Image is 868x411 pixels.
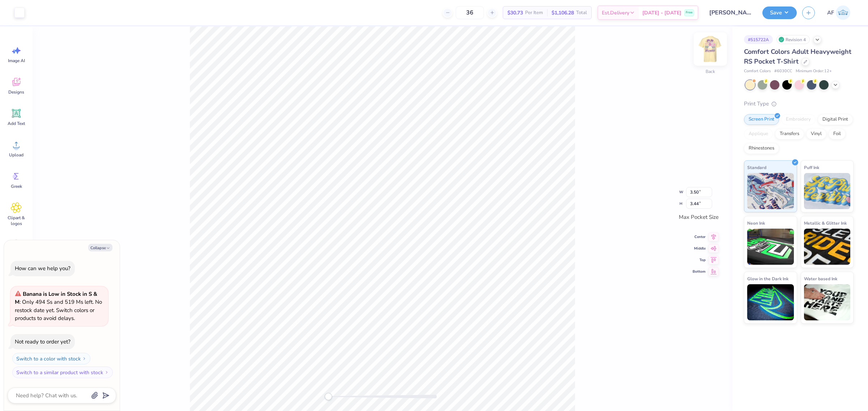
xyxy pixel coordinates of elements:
span: Total [576,9,587,17]
span: Comfort Colors [744,68,771,74]
span: Per Item [525,9,543,17]
span: [DATE] - [DATE] [642,9,681,17]
div: Foil [829,129,846,139]
img: Standard [747,173,794,209]
a: AF [824,5,854,20]
span: Center [693,234,706,240]
span: Glow in the Dark Ink [747,275,788,282]
span: # 6030CC [774,68,792,74]
span: Bottom [693,269,706,274]
div: Screen Print [744,114,779,125]
span: Est. Delivery [602,9,629,17]
span: Middle [693,246,706,251]
span: Metallic & Glitter Ink [804,219,847,227]
img: Ana Francesca Bustamante [836,5,850,20]
span: $1,106.28 [552,9,574,17]
img: Switch to a color with stock [82,356,86,361]
button: Collapse [88,244,112,251]
span: Standard [747,164,766,171]
img: Switch to a similar product with stock [105,370,109,375]
img: Metallic & Glitter Ink [804,229,851,265]
span: Image AI [8,58,25,64]
span: Upload [9,152,24,158]
span: Top [693,257,706,263]
span: Water based Ink [804,275,837,282]
button: Switch to a color with stock [12,353,90,364]
div: Revision 4 [776,35,810,44]
div: Not ready to order yet? [15,338,71,345]
span: Designs [8,89,24,95]
div: Transfers [775,129,804,139]
div: Print Type [744,100,854,108]
div: Back [706,68,715,75]
div: Rhinestones [744,143,779,154]
button: Save [762,7,797,19]
span: Puff Ink [804,164,819,171]
strong: Banana is Low in Stock in S & M [15,290,97,306]
span: Clipart & logos [4,215,28,226]
span: Neon Ink [747,219,765,227]
div: How can we help you? [15,265,71,272]
span: Minimum Order: 12 + [796,68,832,74]
img: Neon Ink [747,229,794,265]
span: : Only 494 Ss and 519 Ms left. No restock date yet. Switch colors or products to avoid delays. [15,290,102,322]
span: Greek [11,183,22,189]
span: $30.73 [507,9,523,17]
div: # 515722A [744,35,773,44]
img: Water based Ink [804,284,851,320]
span: Comfort Colors Adult Heavyweight RS Pocket T-Shirt [744,47,851,66]
img: Back [696,35,725,64]
div: Embroidery [781,114,816,125]
span: AF [827,9,834,17]
span: Add Text [8,121,25,126]
div: Vinyl [806,129,826,139]
img: Puff Ink [804,173,851,209]
input: Untitled Design [704,5,757,20]
span: Free [686,10,693,15]
img: Glow in the Dark Ink [747,284,794,320]
input: – – [456,6,484,19]
div: Applique [744,129,773,139]
div: Digital Print [818,114,853,125]
div: Accessibility label [325,393,332,400]
button: Switch to a similar product with stock [12,367,113,378]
